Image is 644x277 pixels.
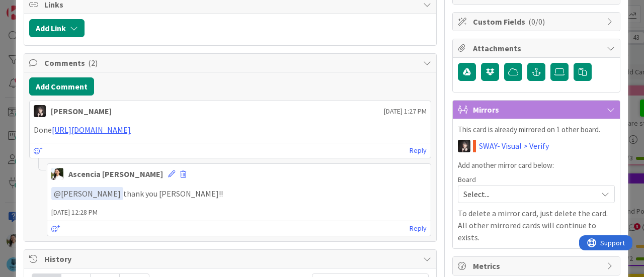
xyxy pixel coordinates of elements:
[458,140,470,152] img: BN
[34,105,46,117] img: BN
[51,187,427,201] p: thank you [PERSON_NAME]!!
[88,58,98,68] span: ( 2 )
[44,253,418,265] span: History
[384,106,427,117] span: [DATE] 1:27 PM
[458,207,615,243] p: To delete a mirror card, just delete the card. All other mirrored cards will continue to exists.
[29,77,94,96] button: Add Comment
[458,124,615,136] p: This card is already mirrored on 1 other board.
[528,17,545,27] span: ( 0/0 )
[47,207,431,218] span: [DATE] 12:28 PM
[51,168,63,180] img: AK
[21,2,46,14] span: Support
[44,57,418,69] span: Comments
[68,168,163,180] div: Ascencia [PERSON_NAME]
[463,187,592,201] span: Select...
[29,19,85,37] button: Add Link
[473,16,602,28] span: Custom Fields
[473,42,602,54] span: Attachments
[473,260,602,272] span: Metrics
[473,104,602,116] span: Mirrors
[479,140,549,152] a: SWAY- Visual > Verify
[410,144,427,157] a: Reply
[458,160,615,171] p: Add another mirror card below:
[34,124,427,136] p: Done
[54,189,61,199] span: @
[52,125,131,135] a: [URL][DOMAIN_NAME]
[51,105,112,117] div: [PERSON_NAME]
[458,176,476,183] span: Board
[410,222,427,235] a: Reply
[54,189,121,199] span: [PERSON_NAME]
